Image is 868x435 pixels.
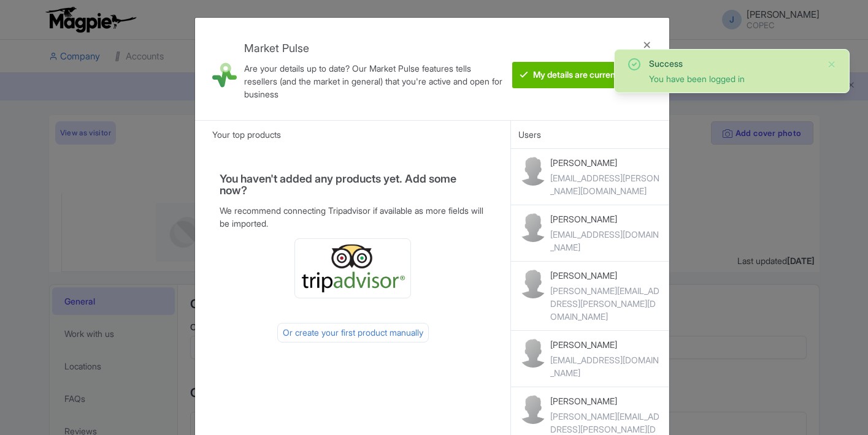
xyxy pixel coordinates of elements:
[550,338,661,351] p: [PERSON_NAME]
[518,156,548,186] img: contact-b11cc6e953956a0c50a2f97983291f06.png
[518,213,548,242] img: contact-b11cc6e953956a0c50a2f97983291f06.png
[550,284,661,323] div: [PERSON_NAME][EMAIL_ADDRESS][PERSON_NAME][DOMAIN_NAME]
[550,213,661,225] p: [PERSON_NAME]
[649,57,817,70] div: Success
[550,354,661,379] div: [EMAIL_ADDRESS][DOMAIN_NAME]
[244,42,505,55] h4: Market Pulse
[649,72,817,85] div: You have been logged in
[518,395,548,424] img: contact-b11cc6e953956a0c50a2f97983291f06.png
[827,57,837,72] button: Close
[300,244,405,293] img: ta_logo-885a1c64328048f2535e39284ba9d771.png
[244,62,505,100] div: Are your details up to date? Our Market Pulse features tells resellers (and the market in general...
[518,338,548,368] img: contact-b11cc6e953956a0c50a2f97983291f06.png
[550,228,661,254] div: [EMAIL_ADDRESS][DOMAIN_NAME]
[550,269,661,282] p: [PERSON_NAME]
[220,173,486,197] h4: You haven't added any products yet. Add some now?
[195,120,510,148] div: Your top products
[518,269,548,298] img: contact-b11cc6e953956a0c50a2f97983291f06.png
[212,50,237,100] img: market_pulse-1-0a5220b3d29e4a0de46fb7534bebe030.svg
[512,62,626,88] btn: My details are current
[550,172,661,197] div: [EMAIL_ADDRESS][PERSON_NAME][DOMAIN_NAME]
[550,156,661,169] p: [PERSON_NAME]
[511,120,669,148] div: Users
[550,395,661,407] p: [PERSON_NAME]
[277,323,429,342] div: Or create your first product manually
[220,204,486,230] p: We recommend connecting Tripadvisor if available as more fields will be imported.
